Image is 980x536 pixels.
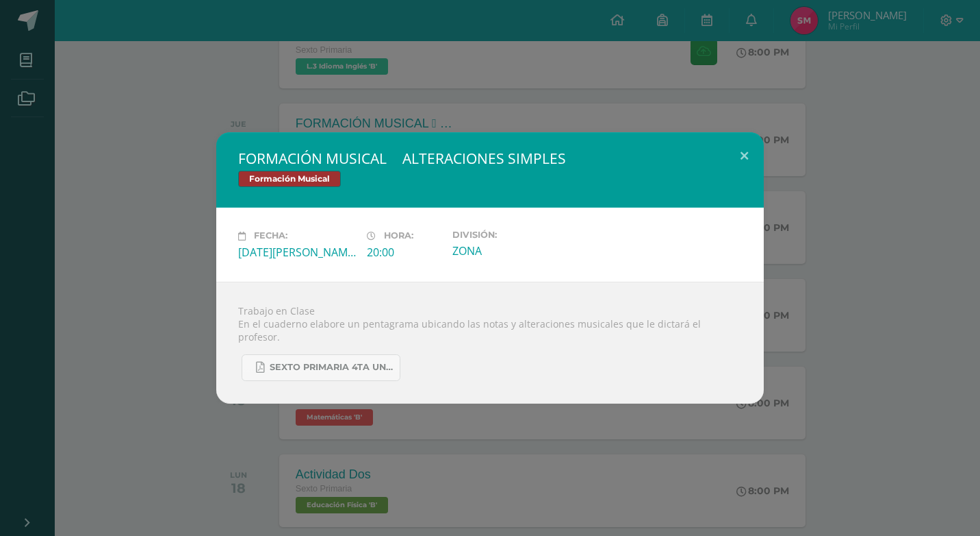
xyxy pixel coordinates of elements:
div: ZONA [452,243,570,258]
div: Trabajo en Clase En el cuaderno elabore un pentagrama ubicando las notas y alteraciones musicales... [216,282,764,404]
div: 20:00 [367,245,441,260]
span: Formación Musical [238,171,341,187]
div: [DATE][PERSON_NAME] [238,245,356,260]
span: Hora: [384,231,413,241]
h2: FORMACIÓN MUSICAL  ALTERACIONES SIMPLES [238,149,742,168]
span: SEXTO PRIMARIA 4TA UNIDAD.pdf [270,362,393,373]
button: Close (Esc) [725,132,764,179]
span: Fecha: [254,231,287,241]
a: SEXTO PRIMARIA 4TA UNIDAD.pdf [242,354,400,381]
label: División: [452,230,570,240]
